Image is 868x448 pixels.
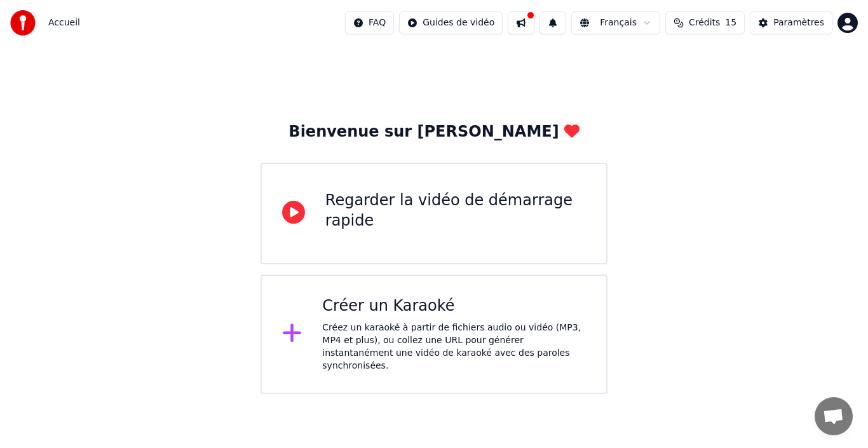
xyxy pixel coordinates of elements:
button: Paramètres [750,11,832,34]
span: Accueil [48,17,80,29]
div: Créez un karaoké à partir de fichiers audio ou vidéo (MP3, MP4 et plus), ou collez une URL pour g... [322,322,586,372]
span: 15 [725,17,736,29]
nav: breadcrumb [48,17,80,29]
div: Bienvenue sur [PERSON_NAME] [288,122,579,142]
a: Ouvrir le chat [815,397,853,435]
button: Guides de vidéo [399,11,503,34]
div: Créer un Karaoké [322,296,586,316]
button: Crédits15 [665,11,745,34]
img: youka [10,10,36,36]
span: Crédits [689,17,720,29]
div: Regarder la vidéo de démarrage rapide [325,191,586,231]
div: Paramètres [773,17,824,29]
button: FAQ [345,11,394,34]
